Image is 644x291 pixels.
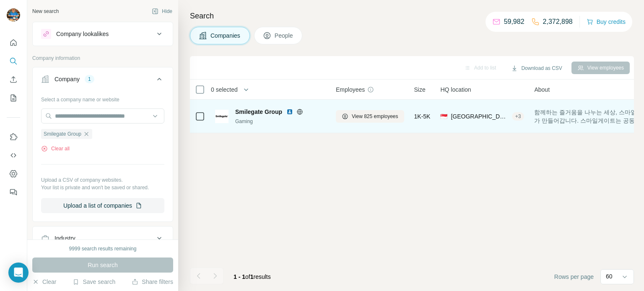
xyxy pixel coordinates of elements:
button: Save search [73,278,115,286]
div: + 3 [512,113,525,120]
button: Clear all [41,145,70,152]
span: 0 selected [211,85,238,94]
button: Search [7,54,20,69]
button: Buy credits [587,16,626,28]
img: Logo of Smilegate Group [215,110,229,123]
button: Use Surfe on LinkedIn [7,129,20,144]
div: Company lookalikes [56,30,109,38]
h4: Search [190,10,634,22]
button: Hide [146,5,178,18]
button: Company lookalikes [33,24,173,44]
button: My lists [7,90,20,106]
p: Upload a CSV of company websites. [41,176,164,184]
span: People [275,31,294,40]
p: 60 [606,272,613,281]
span: 1 - 1 [234,273,245,280]
button: View 825 employees [336,110,404,123]
img: Avatar [7,8,20,22]
button: Feedback [7,185,20,200]
button: Dashboard [7,166,20,181]
span: Smilegate Group [44,130,81,138]
p: 2,372,898 [543,17,573,27]
div: 9999 search results remaining [69,245,137,252]
button: Industry [33,228,173,248]
span: Companies [210,31,241,40]
span: 🇸🇬 [440,112,447,121]
div: Company [55,75,80,83]
div: Open Intercom Messenger [8,263,29,283]
div: 1 [85,75,94,83]
span: Size [414,85,426,94]
span: View 825 employees [352,113,398,120]
div: Gaming [235,118,326,125]
div: Industry [55,234,75,242]
span: of [245,273,250,280]
span: 1K-5K [414,112,431,121]
button: Upload a list of companies [41,198,164,213]
p: 59,982 [504,17,525,27]
button: Share filters [132,278,173,286]
span: Rows per page [554,273,594,281]
button: Use Surfe API [7,148,20,163]
p: Your list is private and won't be saved or shared. [41,184,164,191]
button: Download as CSV [505,62,568,75]
span: 1 [250,273,254,280]
div: New search [32,8,59,15]
span: Employees [336,85,365,94]
button: Enrich CSV [7,72,20,87]
div: Select a company name or website [41,93,164,103]
span: Smilegate Group [235,108,282,116]
span: About [534,85,550,94]
button: Clear [32,278,56,286]
img: LinkedIn logo [286,108,293,115]
span: results [234,273,271,280]
button: Company1 [33,69,173,93]
p: Company information [32,54,173,62]
button: Quick start [7,35,20,50]
span: HQ location [440,85,471,94]
span: [GEOGRAPHIC_DATA], Central [451,112,508,121]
